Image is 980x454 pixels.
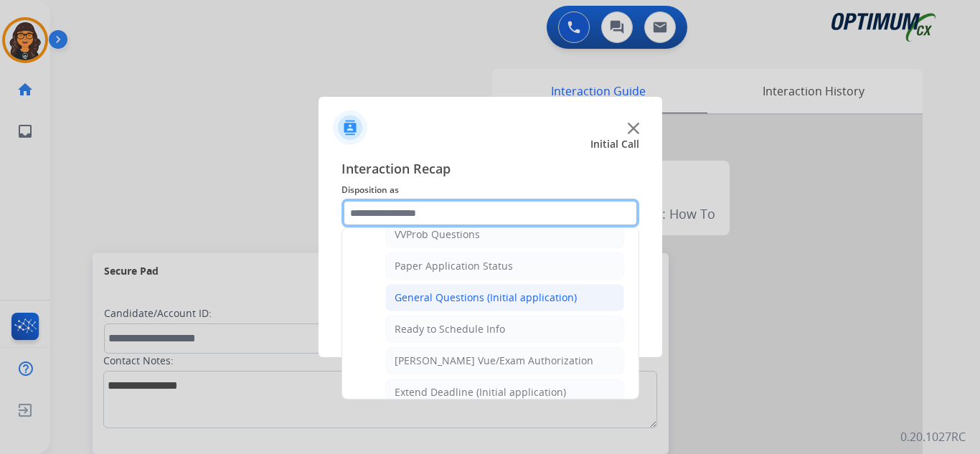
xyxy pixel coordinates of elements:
[333,110,367,145] img: contactIcon
[395,322,505,336] div: Ready to Schedule Info
[395,227,480,242] div: VVProb Questions
[900,428,966,445] p: 0.20.1027RC
[395,385,566,399] div: Extend Deadline (Initial application)
[341,159,639,181] span: Interaction Recap
[395,259,513,273] div: Paper Application Status
[341,181,639,199] span: Disposition as
[395,290,577,305] div: General Questions (Initial application)
[590,137,639,151] span: Initial Call
[395,354,593,368] div: [PERSON_NAME] Vue/Exam Authorization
